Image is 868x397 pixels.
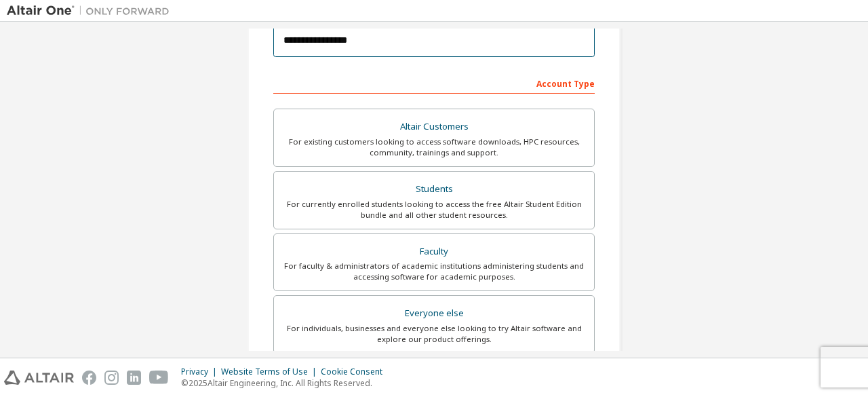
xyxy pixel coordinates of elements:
div: Website Terms of Use [221,366,321,377]
div: Faculty [282,242,586,261]
div: Everyone else [282,304,586,323]
div: Altair Customers [282,117,586,136]
img: Altair One [7,4,176,18]
img: altair_logo.svg [4,371,74,385]
img: linkedin.svg [127,371,141,385]
div: Cookie Consent [321,366,391,377]
div: Privacy [181,366,221,377]
div: Students [282,180,586,199]
div: For currently enrolled students looking to access the free Altair Student Edition bundle and all ... [282,199,586,221]
div: Account Type [273,72,595,94]
div: For existing customers looking to access software downloads, HPC resources, community, trainings ... [282,136,586,158]
img: instagram.svg [104,371,119,385]
p: © 2025 Altair Engineering, Inc. All Rights Reserved. [181,377,391,389]
img: youtube.svg [149,371,169,385]
div: For individuals, businesses and everyone else looking to try Altair software and explore our prod... [282,323,586,345]
img: facebook.svg [82,371,96,385]
div: For faculty & administrators of academic institutions administering students and accessing softwa... [282,261,586,282]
